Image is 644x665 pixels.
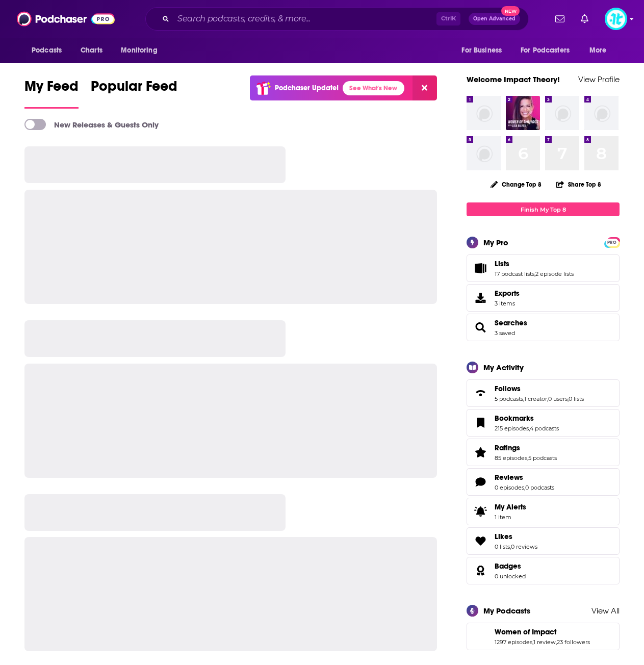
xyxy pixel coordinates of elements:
[467,202,620,216] a: Finish My Top 8
[506,96,540,130] img: Women of Impact
[470,416,491,430] a: Bookmarks
[495,514,526,521] span: 1 item
[525,484,554,491] a: 0 podcasts
[532,638,533,646] span: ,
[551,10,569,28] a: Show notifications dropdown
[529,425,530,432] span: ,
[470,320,491,335] a: Searches
[495,627,590,636] a: Women of Impact
[548,395,568,402] a: 0 users
[495,532,537,541] a: Likes
[556,638,557,646] span: ,
[495,484,524,491] a: 0 episodes
[584,96,619,130] img: missing-image.png
[467,468,620,496] span: Reviews
[495,384,521,393] span: Follows
[495,289,520,298] span: Exports
[568,395,569,402] span: ,
[343,81,404,95] a: See What's New
[606,239,618,246] span: PRO
[473,16,516,21] span: Open Advanced
[467,623,620,650] span: Women of Impact
[495,414,559,423] a: Bookmarks
[556,174,602,194] button: Share Top 8
[470,626,491,647] a: Women of Impact
[495,270,534,277] a: 17 podcast lists
[511,543,537,550] a: 0 reviews
[467,74,560,84] a: Welcome Impact Theory!
[495,384,584,393] a: Follows
[467,96,501,130] img: missing-image.png
[523,395,524,402] span: ,
[495,473,523,482] span: Reviews
[495,561,521,571] span: Badges
[605,8,627,30] button: Show profile menu
[524,484,525,491] span: ,
[605,8,627,30] span: Logged in as ImpactTheory
[467,409,620,437] span: Bookmarks
[528,454,557,462] a: 5 podcasts
[24,78,79,109] a: My Feed
[495,443,557,452] a: Ratings
[501,6,520,16] span: New
[495,259,574,268] a: Lists
[521,43,570,58] span: For Podcasters
[436,12,460,25] span: Ctrl K
[514,41,584,60] button: open menu
[589,43,607,58] span: More
[469,13,520,25] button: Open AdvancedNew
[495,259,509,268] span: Lists
[467,439,620,466] span: Ratings
[545,96,579,130] img: missing-image.png
[556,638,590,646] span: 23 followers
[591,606,620,616] a: View All
[530,425,559,432] a: 4 podcasts
[495,638,532,646] a: 1297 episodes
[467,284,620,312] a: Exports
[24,119,159,130] a: New Releases & Guests Only
[582,41,620,60] button: open menu
[461,43,502,58] span: For Business
[470,475,491,489] a: Reviews
[470,564,491,578] a: Badges
[495,425,529,432] a: 215 episodes
[495,502,526,511] span: My Alerts
[121,43,157,58] span: Monitoring
[495,627,556,636] span: Women of Impact
[91,78,177,109] a: Popular Feed
[470,534,491,548] a: Likes
[535,270,574,277] a: 2 episode lists
[467,498,620,525] a: My Alerts
[275,84,339,92] p: Podchaser Update!
[495,561,526,571] a: Badges
[454,41,514,60] button: open menu
[495,443,520,452] span: Ratings
[467,557,620,584] span: Badges
[32,43,62,58] span: Podcasts
[533,638,556,646] a: 1 review
[114,41,170,60] button: open menu
[495,543,510,550] a: 0 lists
[17,9,115,29] img: Podchaser - Follow, Share and Rate Podcasts
[495,395,523,402] a: 5 podcasts
[24,41,75,60] button: open menu
[483,238,508,247] div: My Pro
[524,395,547,402] a: 1 creator
[483,363,524,372] div: My Activity
[495,454,527,462] a: 85 episodes
[470,504,491,519] span: My Alerts
[495,318,527,327] a: Searches
[577,10,593,28] a: Show notifications dropdown
[495,300,520,307] span: 3 items
[578,74,620,84] a: View Profile
[470,386,491,400] a: Follows
[527,454,528,462] span: ,
[173,11,436,27] input: Search podcasts, credits, & more...
[81,43,102,58] span: Charts
[495,414,534,423] span: Bookmarks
